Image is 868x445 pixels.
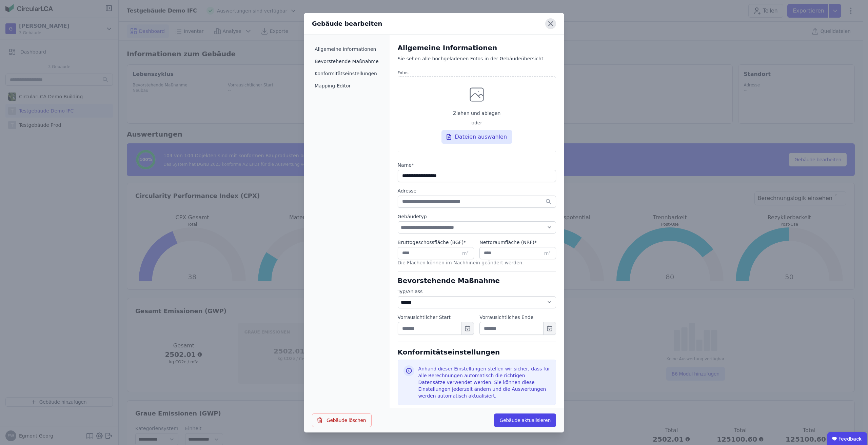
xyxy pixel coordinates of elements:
[312,43,381,55] li: Allgemeine Informationen
[312,55,381,67] li: Bevorstehende Maßnahme
[398,239,474,246] label: audits.requiredField
[398,342,556,357] div: Konformitätseinstellungen
[441,130,513,144] div: Dateien auswählen
[479,239,556,246] label: audits.requiredField
[471,119,482,126] span: oder
[398,55,556,69] div: Sie sehen alle hochgeladenen Fotos in der Gebäudeübersicht.
[398,43,556,53] div: Allgemeine Informationen
[398,288,556,295] label: Typ/Anlass
[312,80,381,92] li: Mapping-Editor
[398,213,556,220] label: Gebäudetyp
[544,250,551,257] span: m²
[398,162,556,168] label: audits.requiredField
[312,67,381,80] li: Konformitätseinstellungen
[398,187,556,194] label: Adresse
[398,314,474,321] label: Vorrausichtlicher Start
[312,19,382,28] div: Gebäude bearbeiten
[398,276,556,285] div: Bevorstehende Maßnahme
[479,314,556,321] label: Vorrausichtliches Ende
[398,259,556,270] div: Die Flächen können im Nachhinein geändert werden.
[462,250,469,257] span: m²
[398,70,556,76] label: Fotos
[418,365,550,399] div: Anhand dieser Einstellungen stellen wir sicher, dass für alle Berechnungen automatisch die richti...
[453,110,500,117] span: Ziehen und ablegen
